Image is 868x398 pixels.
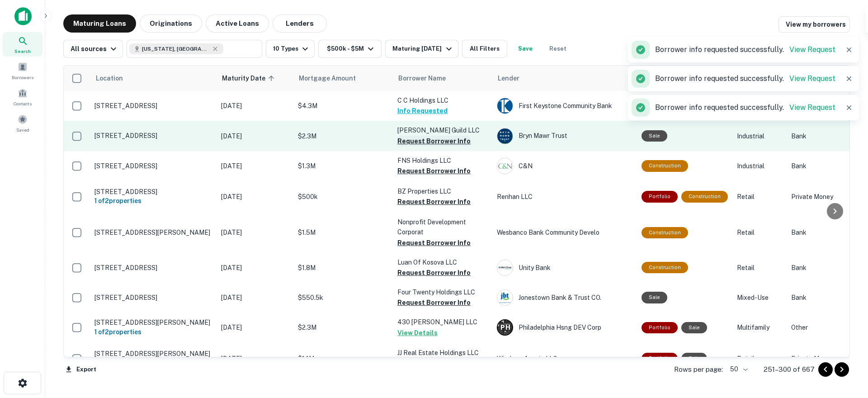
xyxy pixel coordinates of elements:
[791,131,863,141] p: Bank
[737,293,782,303] p: Mixed-Use
[298,263,388,273] p: $1.8M
[397,317,488,327] p: 430 [PERSON_NAME] LLC
[397,297,471,308] button: Request Borrower Info
[221,354,289,364] p: [DATE]
[94,327,212,337] h6: 1 of 2 properties
[397,348,488,358] p: JJ Real Estate Holdings LLC
[221,293,289,303] p: [DATE]
[497,227,632,237] p: Wesbanco Bank Community Develo
[511,40,540,58] button: Save your search to get updates of matches that match your search criteria.
[94,228,212,237] p: [STREET_ADDRESS][PERSON_NAME]
[63,363,99,376] button: Export
[789,45,835,54] a: View Request
[498,73,519,84] span: Lender
[789,103,835,112] a: View Request
[791,354,863,364] p: Private Money
[63,14,136,33] button: Maturing Loans
[397,105,448,116] button: Info Requested
[497,354,632,364] p: Windgap Assets LLC
[298,322,388,332] p: $2.3M
[298,101,388,111] p: $4.3M
[206,14,269,33] button: Active Loans
[397,125,488,135] p: [PERSON_NAME] Guild LLC
[497,319,632,336] div: Philadelphia Hsng DEV Corp
[273,14,327,33] button: Lenders
[737,227,782,237] p: Retail
[497,128,632,144] div: Bryn Mawr Trust
[791,192,863,202] p: Private Money
[397,95,488,105] p: C C Holdings LLC
[397,257,488,267] p: Luan Of Kosova LLC
[3,32,42,57] a: Search
[397,287,488,297] p: Four Twenty Holdings LLC
[298,161,388,171] p: $1.3M
[94,318,212,327] p: [STREET_ADDRESS][PERSON_NAME]
[140,14,202,33] button: Originations
[385,40,458,58] button: Maturing [DATE]
[497,158,632,174] div: C&N
[681,191,728,202] div: This loan purpose was for construction
[791,263,863,273] p: Bank
[298,354,388,364] p: $1.1M
[642,191,678,202] div: This is a portfolio loan with 2 properties
[221,322,289,332] p: [DATE]
[791,322,863,332] p: Other
[397,237,471,248] button: Request Borrower Info
[642,292,667,303] div: Sale
[764,364,815,375] p: 251–300 of 667
[681,322,707,333] div: Sale
[221,131,289,141] p: [DATE]
[221,101,289,111] p: [DATE]
[14,47,31,55] span: Search
[392,43,454,54] div: Maturing [DATE]
[789,74,835,83] a: View Request
[823,326,868,369] iframe: Chat Widget
[397,267,471,278] button: Request Borrower Info
[3,111,42,135] a: Saved
[222,73,277,84] span: Maturity Date
[655,73,835,84] p: Borrower info requested successfully.
[835,362,849,377] button: Go to next page
[543,40,572,58] button: Reset
[497,98,632,114] div: First Keystone Community Bank
[3,58,42,83] a: Borrowers
[642,130,667,142] div: Sale
[397,217,488,237] p: Nonprofit Development Corporat
[642,322,678,333] div: This is a portfolio loan with 2 properties
[497,260,513,275] img: picture
[298,227,388,237] p: $1.5M
[94,196,212,206] h6: 1 of 2 properties
[642,160,688,171] div: This loan purpose was for construction
[497,260,632,276] div: Unity Bank
[674,364,723,375] p: Rows per page:
[298,293,388,303] p: $550.5k
[298,192,388,202] p: $500k
[397,186,488,196] p: BZ Properties LLC
[71,43,119,54] div: All sources
[94,132,212,140] p: [STREET_ADDRESS]
[791,293,863,303] p: Bank
[142,45,210,53] span: [US_STATE], [GEOGRAPHIC_DATA]
[497,192,632,202] p: Renhan LLC
[791,227,863,237] p: Bank
[397,166,471,176] button: Request Borrower Info
[642,353,678,364] div: This is a portfolio loan with 2 properties
[94,294,212,302] p: [STREET_ADDRESS]
[221,263,289,273] p: [DATE]
[681,353,707,364] div: Sale
[497,290,513,305] img: picture
[94,350,212,358] p: [STREET_ADDRESS][PERSON_NAME]
[397,136,471,147] button: Request Borrower Info
[3,85,42,109] a: Contacts
[95,73,123,84] span: Location
[94,188,212,196] p: [STREET_ADDRESS]
[642,262,688,273] div: This loan purpose was for construction
[299,73,368,84] span: Mortgage Amount
[16,126,29,133] span: Saved
[655,44,835,55] p: Borrower info requested successfully.
[293,66,393,91] th: Mortgage Amount
[393,66,492,91] th: Borrower Name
